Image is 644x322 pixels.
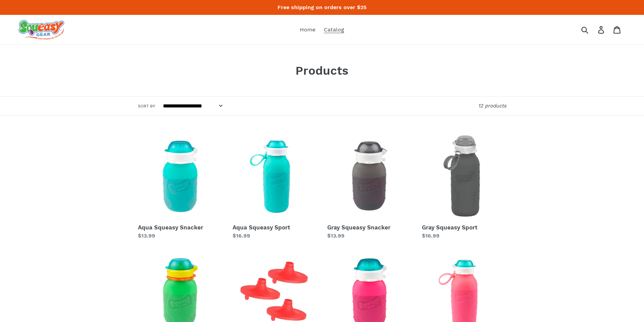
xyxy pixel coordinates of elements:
[296,25,319,35] a: Home
[295,64,349,78] span: Products
[300,26,315,33] span: Home
[320,25,348,35] a: Catalog
[583,22,602,37] input: Search
[19,20,64,40] img: squeasy gear snacker portable food pouch
[478,103,506,109] span: 12 products
[324,26,344,33] span: Catalog
[138,103,155,109] label: Sort by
